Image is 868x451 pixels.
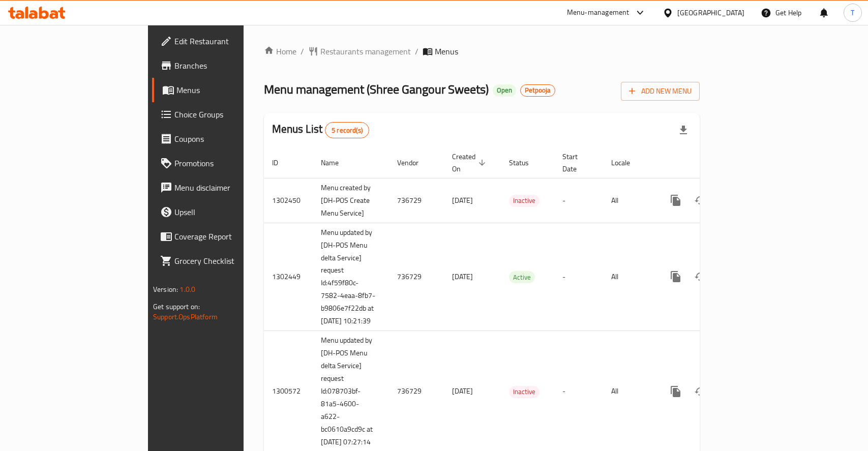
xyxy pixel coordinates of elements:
[664,379,688,404] button: more
[174,133,285,145] span: Coupons
[493,84,516,97] div: Open
[153,300,200,313] span: Get support on:
[688,188,712,213] button: Change Status
[301,45,304,57] li: /
[629,85,692,98] span: Add New Menu
[321,157,352,169] span: Name
[152,127,293,151] a: Coupons
[264,78,489,101] span: Menu management ( Shree Gangour Sweets )
[621,82,700,101] button: Add New Menu
[509,195,540,207] div: Inactive
[174,108,285,121] span: Choice Groups
[174,182,285,194] span: Menu disclaimer
[174,255,285,267] span: Grocery Checklist
[152,175,293,200] a: Menu disclaimer
[176,84,285,96] span: Menus
[688,264,712,289] button: Change Status
[452,194,473,207] span: [DATE]
[313,223,389,331] td: Menu updated by [DH-POS Menu delta Service] request Id:4f59f80c-7582-4eaa-8fb7-b9806e7f22db at [D...
[509,157,542,169] span: Status
[509,195,540,206] span: Inactive
[325,122,369,138] div: Total records count
[389,223,444,331] td: 736729
[152,249,293,273] a: Grocery Checklist
[313,178,389,223] td: Menu created by [DH-POS Create Menu Service]
[521,86,555,95] span: Petpooja
[152,53,293,78] a: Branches
[152,224,293,249] a: Coverage Report
[509,272,535,283] span: Active
[152,200,293,224] a: Upsell
[664,188,688,213] button: more
[389,178,444,223] td: 736729
[509,386,540,398] span: Inactive
[851,7,854,18] span: T
[152,151,293,175] a: Promotions
[272,157,291,169] span: ID
[174,230,285,243] span: Coverage Report
[611,157,643,169] span: Locale
[603,178,655,223] td: All
[272,122,369,138] h2: Menus List
[397,157,432,169] span: Vendor
[320,45,411,57] span: Restaurants management
[174,206,285,218] span: Upsell
[264,45,700,57] nav: breadcrumb
[603,223,655,331] td: All
[179,283,195,296] span: 1.0.0
[509,386,540,398] div: Inactive
[153,283,178,296] span: Version:
[554,178,603,223] td: -
[688,379,712,404] button: Change Status
[174,35,285,47] span: Edit Restaurant
[308,45,411,57] a: Restaurants management
[664,264,688,289] button: more
[152,78,293,102] a: Menus
[153,310,218,323] a: Support.OpsPlatform
[325,126,369,135] span: 5 record(s)
[452,270,473,283] span: [DATE]
[174,59,285,72] span: Branches
[152,102,293,127] a: Choice Groups
[435,45,458,57] span: Menus
[174,157,285,169] span: Promotions
[562,151,591,175] span: Start Date
[152,29,293,53] a: Edit Restaurant
[567,7,630,19] div: Menu-management
[415,45,418,57] li: /
[452,151,489,175] span: Created On
[655,147,769,178] th: Actions
[554,223,603,331] td: -
[677,7,744,18] div: [GEOGRAPHIC_DATA]
[452,384,473,398] span: [DATE]
[493,86,516,95] span: Open
[671,118,696,142] div: Export file
[509,271,535,283] div: Active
